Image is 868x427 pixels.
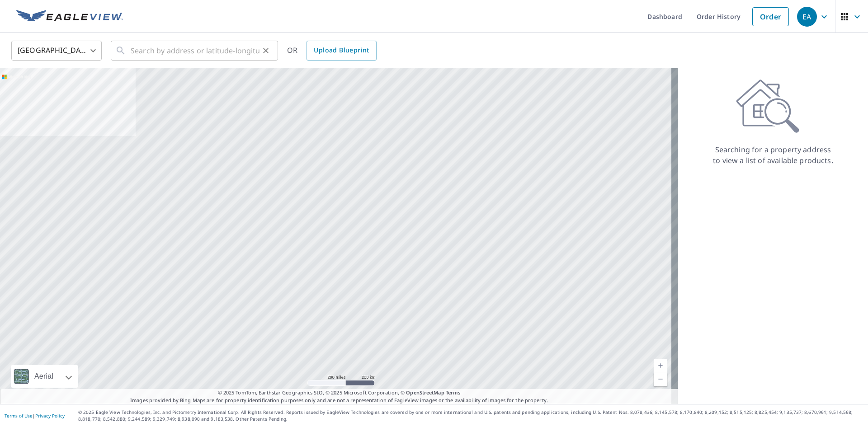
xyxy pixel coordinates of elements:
a: Terms of Use [5,413,33,419]
div: [GEOGRAPHIC_DATA] [11,38,102,63]
a: Current Level 5, Zoom In [654,359,667,372]
span: © 2025 TomTom, Earthstar Geographics SIO, © 2025 Microsoft Corporation, © [218,389,461,397]
input: Search by address or latitude-longitude [131,38,259,63]
a: Terms [446,389,461,396]
a: Current Level 5, Zoom Out [654,372,667,386]
p: © 2025 Eagle View Technologies, Inc. and Pictometry International Corp. All Rights Reserved. Repo... [78,409,863,422]
a: Privacy Policy [35,413,65,419]
a: Upload Blueprint [307,41,376,61]
a: Order [752,7,789,26]
img: EV Logo [16,10,123,23]
span: Upload Blueprint [314,45,369,56]
button: Clear [259,44,272,57]
a: OpenStreetMap [406,389,444,396]
div: OR [287,41,377,61]
div: Aerial [11,365,78,388]
div: EA [797,7,817,27]
p: | [5,413,65,418]
p: Searching for a property address to view a list of available products. [712,144,834,166]
div: Aerial [32,365,56,388]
